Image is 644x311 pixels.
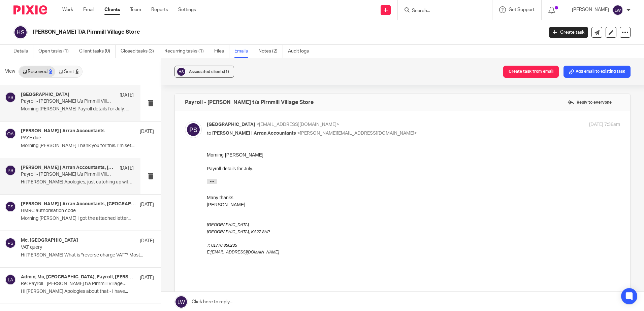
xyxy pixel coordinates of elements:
img: svg%3E [5,165,16,176]
h4: Me, [GEOGRAPHIC_DATA] [21,238,78,243]
a: Received9 [19,66,55,77]
p: Payroll - [PERSON_NAME] t/a Pirnmill Village Store [21,172,111,177]
div: 9 [49,69,52,74]
span: (1) [224,70,229,74]
span: <[EMAIL_ADDRESS][DOMAIN_NAME]> [256,122,339,127]
span: <[PERSON_NAME][EMAIL_ADDRESS][DOMAIN_NAME]> [297,131,417,136]
h4: [PERSON_NAME] | Arran Accountants, [GEOGRAPHIC_DATA] [21,165,116,171]
p: [DATE] [120,165,134,172]
span: to [207,131,211,136]
a: [EMAIL_ADDRESS][DOMAIN_NAME] [4,98,72,103]
p: Hi [PERSON_NAME] Apologies about that - I have... [21,289,154,295]
h4: Admin, Me, [GEOGRAPHIC_DATA], Payroll, [PERSON_NAME] | Arran Accountants [21,274,136,280]
p: VAT query [21,245,127,250]
h4: Payroll - [PERSON_NAME] t/a Pirnmill Village Store [185,99,314,106]
a: Details [13,45,33,58]
p: PAYE due [21,135,127,141]
img: svg%3E [5,92,16,103]
a: Reports [151,6,168,13]
a: Emails [234,45,253,58]
a: Create task [549,27,588,38]
p: Morning [PERSON_NAME] Payroll details for July. ... [21,106,134,112]
p: Morning [PERSON_NAME] I got the attached letter... [21,216,154,221]
h4: [PERSON_NAME] | Arran Accountants, [GEOGRAPHIC_DATA] [21,201,136,207]
a: Open tasks (1) [38,45,74,58]
a: Clients [104,6,120,13]
span: Get Support [509,7,535,12]
p: HMRC authorisation code [21,208,127,214]
a: Team [130,6,141,13]
span: [GEOGRAPHIC_DATA] [207,122,255,127]
a: Audit logs [288,45,314,58]
div: 6 [76,69,78,74]
p: [DATE] [120,92,134,99]
img: svg%3E [5,274,16,285]
p: [DATE] [140,201,154,208]
img: svg%3E [185,121,202,138]
img: svg%3E [612,5,623,15]
a: Work [62,6,73,13]
a: Sent6 [55,66,82,77]
p: [DATE] 7:36am [589,121,620,128]
button: Associated clients(1) [174,66,234,78]
button: Create task from email [503,66,559,78]
h4: [GEOGRAPHIC_DATA] [21,92,69,98]
a: Closed tasks (3) [121,45,159,58]
span: [PERSON_NAME] | Arran Accountants [212,131,296,136]
p: [PERSON_NAME] [572,6,609,13]
h2: [PERSON_NAME] T/A Pirnmill Village Store [33,29,438,36]
input: Search [411,8,472,14]
p: [DATE] [140,238,154,244]
a: Client tasks (0) [79,45,116,58]
a: Recurring tasks (1) [164,45,209,58]
span: Associated clients [189,70,229,74]
p: Re: Payroll - [PERSON_NAME] t/a Pirnmill Village Store [21,281,127,287]
p: Morning [PERSON_NAME] Thank you for this. I’m set... [21,143,154,149]
img: svg%3E [5,128,16,139]
a: Files [214,45,229,58]
button: Add email to existing task [563,66,631,78]
a: Notes (2) [258,45,283,58]
img: Pixie [13,5,47,14]
p: Hi [PERSON_NAME] What is "reverse charge VAT”? Most... [21,252,154,258]
span: View [5,68,15,75]
img: svg%3E [5,238,16,248]
p: Hi [PERSON_NAME] Apologies, just catching up with... [21,179,134,185]
label: Reply to everyone [566,97,613,107]
p: [DATE] [140,274,154,281]
p: [DATE] [140,128,154,135]
h4: [PERSON_NAME] | Arran Accountants [21,128,105,134]
p: Payroll - [PERSON_NAME] t/a Pirnmill Village Store [21,99,111,104]
a: Settings [178,6,196,13]
a: Email [83,6,94,13]
img: svg%3E [5,201,16,212]
img: svg%3E [176,67,186,77]
img: svg%3E [13,25,28,39]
